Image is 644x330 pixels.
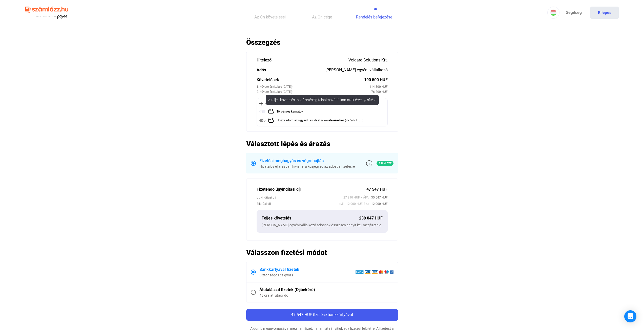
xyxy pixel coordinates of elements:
[259,102,263,105] img: plus-black
[257,67,325,73] div: Adós
[369,201,388,206] span: 12 000 HUF
[559,7,588,19] a: Segítség
[547,7,559,19] button: HU
[259,267,355,273] div: Bankkártyával fizetek
[257,89,371,94] div: 2. követelés (Lejárt [DATE])
[624,310,636,322] div: Open Intercom Messenger
[366,160,372,166] img: info-grey-outline
[254,15,286,19] span: Az Ön követelései
[262,223,383,228] div: [PERSON_NAME] egyéni vállalkozó adósnak összesen ennyit kell megfizetnie
[312,15,332,19] span: Az Ön cége
[246,38,398,47] h2: Összegzés
[259,117,265,123] img: toggle-on-disabled
[364,77,388,83] div: 190 500 HUF
[259,164,355,169] div: Hivatalos eljárásban hívja fel a közjegyző az adóst a fizetésre
[339,201,369,206] span: (Min 12 000 HUF, 3%)
[268,117,274,123] img: add-claim
[246,139,398,148] h2: Választott lépés és árazás
[246,309,398,321] button: 47 547 HUF fizetése bankkártyával
[268,108,274,115] img: add-claim
[590,7,619,19] button: Kilépés
[25,5,68,21] img: szamlazzhu-logo
[366,160,393,166] a: info-grey-outlineAjánlott
[325,67,388,73] div: [PERSON_NAME] egyéni vállalkozó
[266,95,379,105] div: A teljes követelés megfizetéséig felhalmozódó kamatok érvényesítése
[277,108,303,115] div: Törvényes kamatok
[277,117,363,124] div: Hozzáadom az ügyindítási díjat a követelésekhez (47 547 HUF)
[371,89,388,94] div: 76 200 HUF
[369,84,388,89] div: 114 300 HUF
[257,57,348,63] div: Hitelező
[259,287,393,293] div: Átutalással fizetek (Díjbekérő)
[262,215,359,221] div: Teljes követelés
[257,84,369,89] div: 1. követelés (Lejárt [DATE])
[291,312,353,317] span: 47 547 HUF fizetése bankkártyával
[356,15,392,19] span: Rendelés befejezése
[355,270,393,274] img: barion
[257,201,339,206] div: Eljárási díj
[257,77,364,83] div: Követelések
[259,108,265,115] img: toggle-off
[343,195,369,200] span: 27 990 HUF + ÁFA
[259,158,355,164] div: Fizetési meghagyás és végrehajtás
[359,215,383,221] div: 238 047 HUF
[550,10,556,16] img: HU
[369,195,388,200] span: 35 547 HUF
[257,195,343,200] div: Ügyindítási díj
[348,57,388,63] div: Volgard Solutions Kft.
[246,248,398,257] h2: Válasszon fizetési módot
[366,186,388,192] div: 47 547 HUF
[257,186,366,192] div: Fizetendő ügyindítási díj
[377,161,393,166] span: Ajánlott
[259,101,385,106] div: Opcionális követelések
[259,273,355,278] div: Biztonságos és gyors
[259,293,393,298] div: 48 óra átfutási idő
